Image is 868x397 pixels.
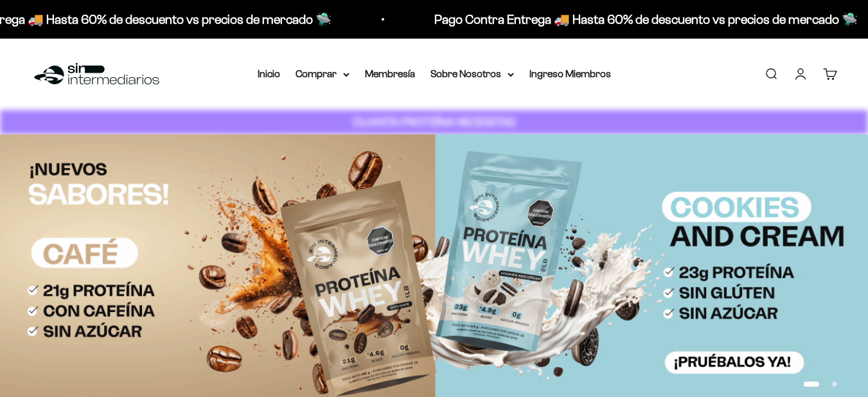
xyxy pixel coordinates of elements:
a: Membresía [365,68,415,79]
a: Inicio [258,68,280,79]
a: Ingreso Miembros [529,68,611,79]
strong: CUANTA PROTEÍNA NECESITAS [353,115,515,129]
summary: Comprar [296,66,350,82]
summary: Sobre Nosotros [430,66,514,82]
p: Pago Contra Entrega 🚚 Hasta 60% de descuento vs precios de mercado 🛸 [434,9,858,30]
